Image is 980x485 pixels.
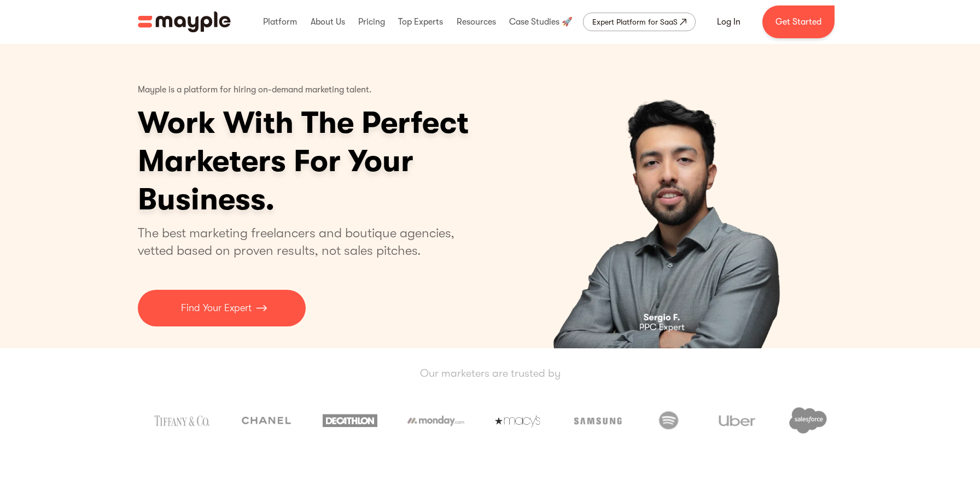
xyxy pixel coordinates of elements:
div: Expert Platform for SaaS [592,15,678,28]
h1: Work With The Perfect Marketers For Your Business. [138,104,553,219]
p: Mayple is a platform for hiring on-demand marketing talent. [138,77,372,104]
div: Resources [454,4,499,39]
div: About Us [308,4,348,39]
div: Pricing [355,4,388,39]
div: Platform [260,4,300,39]
p: Find Your Expert [181,301,252,315]
a: Log In [704,9,754,35]
p: The best marketing freelancers and boutique agencies, vetted based on proven results, not sales p... [138,224,468,259]
a: Find Your Expert [138,290,306,326]
div: carousel [500,44,842,348]
img: Mayple logo [138,11,231,32]
a: Get Started [762,5,835,38]
a: home [138,11,231,32]
a: Expert Platform for SaaS [583,13,696,31]
div: 1 of 4 [500,44,842,348]
div: Top Experts [395,4,446,39]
